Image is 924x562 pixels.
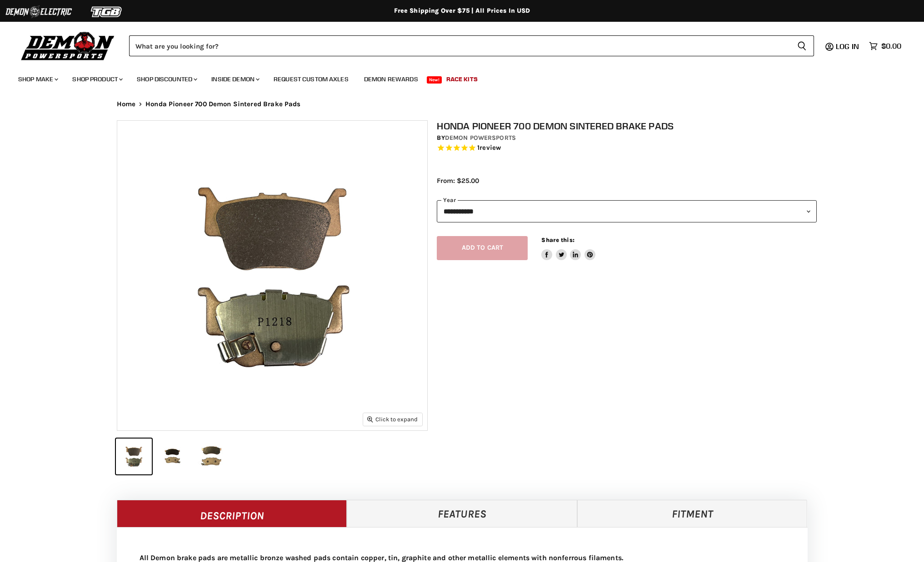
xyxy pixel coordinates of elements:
[130,70,203,89] a: Shop Discounted
[193,439,229,474] button: Honda Pioneer 700 Demon Sintered Brake Pads thumbnail
[73,3,141,20] img: TGB Logo 2
[117,100,136,108] a: Home
[129,35,814,56] form: Product
[836,42,859,51] span: Log in
[11,70,64,89] a: Shop Make
[116,439,152,474] button: Honda Pioneer 700 Demon Sintered Brake Pads thumbnail
[437,143,817,153] span: Rated 5.0 out of 5 stars 1 reviews
[437,177,479,185] span: From: $25.00
[541,237,574,243] span: Share this:
[437,120,817,132] h1: Honda Pioneer 700 Demon Sintered Brake Pads
[445,134,516,142] a: Demon Powersports
[5,3,73,20] img: Demon Electric Logo 2
[99,7,826,15] div: Free Shipping Over $75 | All Prices In USD
[437,133,817,143] div: by
[11,66,899,89] ul: Main menu
[437,200,817,222] select: year
[479,143,501,152] span: review
[440,70,484,89] a: Race Kits
[577,500,808,527] a: Fitment
[367,416,418,423] span: Click to expand
[477,143,501,152] span: 1 reviews
[129,35,790,56] input: Search
[357,70,425,89] a: Demon Rewards
[363,413,422,425] button: Click to expand
[541,236,595,260] aside: Share this:
[99,100,826,108] nav: Breadcrumbs
[790,35,814,56] button: Search
[65,70,128,89] a: Shop Product
[427,76,442,84] span: New!
[155,439,190,474] button: Honda Pioneer 700 Demon Sintered Brake Pads thumbnail
[117,500,347,527] a: Description
[267,70,355,89] a: Request Custom Axles
[145,100,300,108] span: Honda Pioneer 700 Demon Sintered Brake Pads
[832,42,864,50] a: Log in
[117,121,427,430] img: Honda Pioneer 700 Demon Sintered Brake Pads
[347,500,577,527] a: Features
[881,42,901,50] span: $0.00
[18,30,118,62] img: Demon Powersports
[864,39,906,53] a: $0.00
[205,70,265,89] a: Inside Demon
